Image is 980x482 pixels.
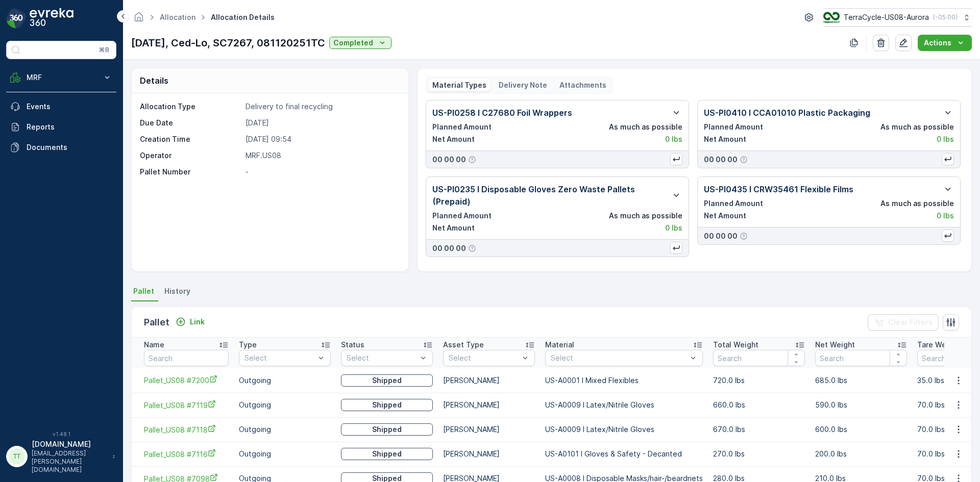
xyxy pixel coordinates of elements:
[234,393,336,417] td: Outgoing
[545,340,574,350] p: Material
[937,211,954,221] p: 0 lbs
[341,340,364,350] p: Status
[432,211,492,221] p: Planned Amount
[160,13,195,21] a: Allocation
[499,80,547,90] p: Delivery Note
[133,286,154,296] span: Pallet
[924,38,951,48] p: Actions
[815,340,855,350] p: Net Weight
[144,375,229,386] a: Pallet_US08 #7200
[99,46,109,54] p: ⌘B
[30,8,73,29] img: logo_dark-DEwI_e13.png
[933,13,958,21] p: ( -05:00 )
[704,198,763,209] p: Planned Amount
[131,35,325,50] p: [DATE], Ced-Lo, SC7267, 081120251TC
[432,134,475,144] p: Net Amount
[246,102,398,112] p: Delivery to final recycling
[810,442,912,466] td: 200.0 lbs
[810,368,912,393] td: 685.0 lbs
[432,107,572,119] p: US-PI0258 I C27680 Foil Wrappers
[246,167,398,177] p: -
[823,8,972,27] button: TerraCycle-US08-Aurora(-05:00)
[234,417,336,442] td: Outgoing
[704,107,870,119] p: US-PI0410 I CCA01010 Plastic Packaging
[333,38,373,48] p: Completed
[144,340,164,350] p: Name
[209,12,277,22] span: Allocation Details
[438,368,540,393] td: [PERSON_NAME]
[468,244,476,252] div: Help Tooltip Icon
[32,449,107,474] p: [EMAIL_ADDRESS][PERSON_NAME][DOMAIN_NAME]
[432,80,486,90] p: Material Types
[432,243,466,253] p: 00 00 00
[665,223,682,233] p: 0 lbs
[6,137,116,158] a: Documents
[432,223,475,233] p: Net Amount
[144,350,229,366] input: Search
[27,122,112,132] p: Reports
[432,155,466,165] p: 00 00 00
[438,393,540,417] td: [PERSON_NAME]
[372,400,402,410] p: Shipped
[27,102,112,112] p: Events
[6,431,116,437] span: v 1.48.1
[740,232,748,240] div: Help Tooltip Icon
[347,353,417,363] p: Select
[708,368,810,393] td: 720.0 lbs
[27,142,112,153] p: Documents
[329,37,391,49] button: Completed
[140,118,241,128] p: Due Date
[144,449,229,460] a: Pallet_US08 #7116
[246,150,398,161] p: MRF.US08
[239,340,257,350] p: Type
[140,167,241,177] p: Pallet Number
[244,353,315,363] p: Select
[144,400,229,411] a: Pallet_US08 #7119
[704,211,746,221] p: Net Amount
[144,424,229,435] a: Pallet_US08 #7118
[133,15,144,24] a: Homepage
[140,150,241,161] p: Operator
[844,12,929,22] p: TerraCycle-US08-Aurora
[609,211,682,221] p: As much as possible
[868,314,939,331] button: Clear Filters
[341,374,433,387] button: Shipped
[372,449,402,459] p: Shipped
[164,286,190,296] span: History
[815,350,907,366] input: Search
[171,316,209,328] button: Link
[708,417,810,442] td: 670.0 lbs
[246,118,398,128] p: [DATE]
[438,442,540,466] td: [PERSON_NAME]
[704,231,738,241] p: 00 00 00
[443,340,484,350] p: Asset Type
[140,74,168,87] p: Details
[917,340,960,350] p: Tare Weight
[6,439,116,474] button: TT[DOMAIN_NAME][EMAIL_ADDRESS][PERSON_NAME][DOMAIN_NAME]
[937,134,954,144] p: 0 lbs
[823,12,840,23] img: image_ci7OI47.png
[540,417,708,442] td: US-A0009 I Latex/Nitrile Gloves
[32,439,107,449] p: [DOMAIN_NAME]
[540,442,708,466] td: US-A0101 I Gloves & Safety - Decanted
[432,122,492,132] p: Planned Amount
[704,122,763,132] p: Planned Amount
[540,393,708,417] td: US-A0009 I Latex/Nitrile Gloves
[234,368,336,393] td: Outgoing
[372,375,402,386] p: Shipped
[708,442,810,466] td: 270.0 lbs
[888,317,933,327] p: Clear Filters
[551,353,687,363] p: Select
[704,183,853,195] p: US-PI0435 I CRW35461 Flexible Films
[918,35,972,51] button: Actions
[559,80,606,90] p: Attachments
[140,102,241,112] p: Allocation Type
[140,134,241,144] p: Creation Time
[713,340,758,350] p: Total Weight
[432,183,666,208] p: US-PI0235 I Disposable Gloves Zero Waste Pallets (Prepaid)
[810,417,912,442] td: 600.0 lbs
[190,317,205,327] p: Link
